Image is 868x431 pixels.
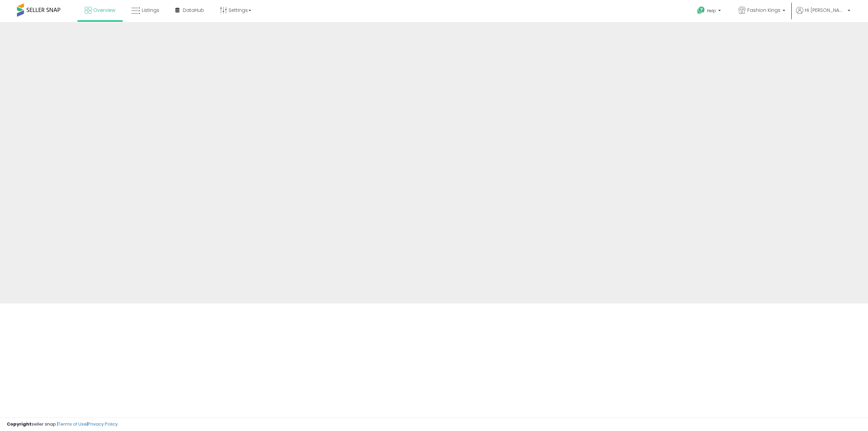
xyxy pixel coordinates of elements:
i: Get Help [697,6,705,15]
span: DataHub [183,7,204,14]
span: Fashion Kings [747,7,781,14]
span: Overview [93,7,115,14]
a: Hi [PERSON_NAME] [796,7,850,22]
a: Help [692,1,728,22]
span: Hi [PERSON_NAME] [805,7,846,14]
span: Help [707,8,716,14]
span: Listings [142,7,159,14]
